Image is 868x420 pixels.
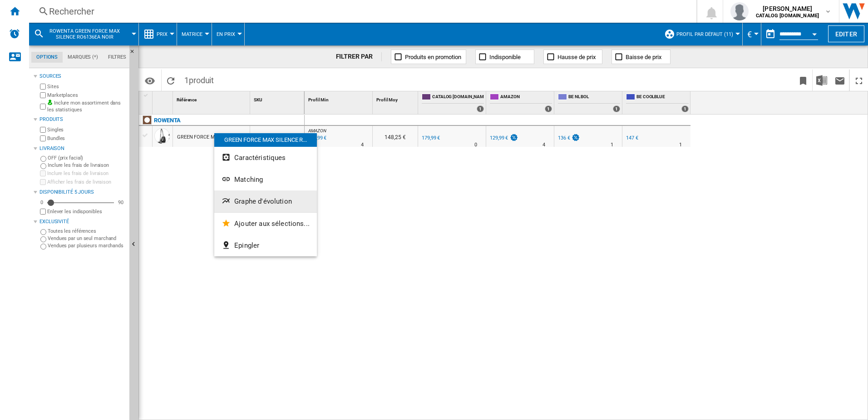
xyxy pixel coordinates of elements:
button: Caractéristiques [214,147,317,169]
span: Matching [234,175,263,184]
span: Caractéristiques [234,154,286,162]
button: Ajouter aux sélections... [214,213,317,235]
span: Epingler [234,241,259,250]
span: Ajouter aux sélections... [234,220,310,228]
div: GREEN FORCE MAX SILENCE R... [214,133,317,147]
button: Graphe d'évolution [214,190,317,212]
button: Matching [214,169,317,190]
button: Epingler... [214,235,317,256]
span: Graphe d'évolution [234,197,292,205]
